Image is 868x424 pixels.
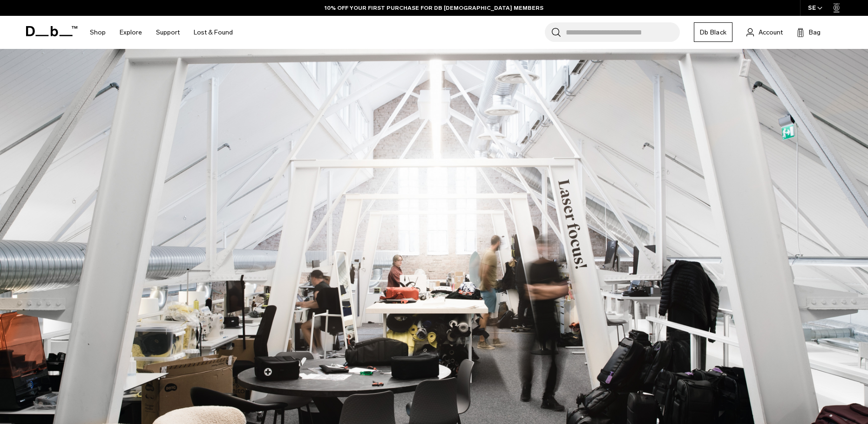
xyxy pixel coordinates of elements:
a: Db Black [694,22,732,42]
a: Explore [120,16,142,49]
a: Support [156,16,180,49]
a: Shop [90,16,106,49]
nav: Main Navigation [83,16,240,49]
span: Bag [809,27,821,37]
a: Account [746,27,783,38]
button: Bag [797,27,821,38]
a: Lost & Found [194,16,233,49]
span: Account [759,27,783,37]
a: 10% OFF YOUR FIRST PURCHASE FOR DB [DEMOGRAPHIC_DATA] MEMBERS [325,4,543,12]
